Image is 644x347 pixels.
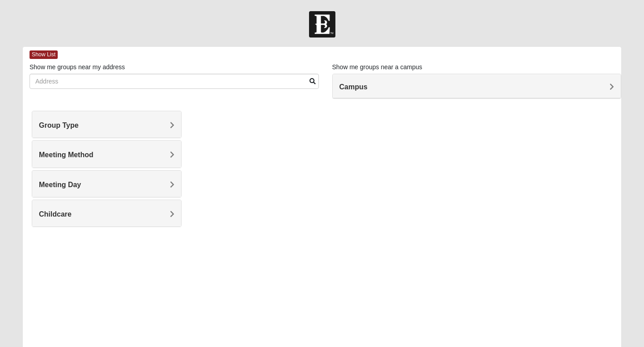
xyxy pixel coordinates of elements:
span: Childcare [39,210,72,218]
label: Show me groups near my address [30,63,125,71]
div: Campus [333,74,621,98]
div: Meeting Day [32,171,181,197]
input: Address [30,74,319,89]
span: Group Type [39,121,79,129]
span: Show List [30,50,58,59]
span: Meeting Day [39,181,81,188]
div: Group Type [32,111,181,138]
label: Show me groups near a campus [332,63,423,71]
div: Meeting Method [32,141,181,167]
span: Campus [339,83,368,91]
span: Meeting Method [39,151,93,159]
div: Childcare [32,200,181,226]
img: Church of Eleven22 Logo [309,11,335,38]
